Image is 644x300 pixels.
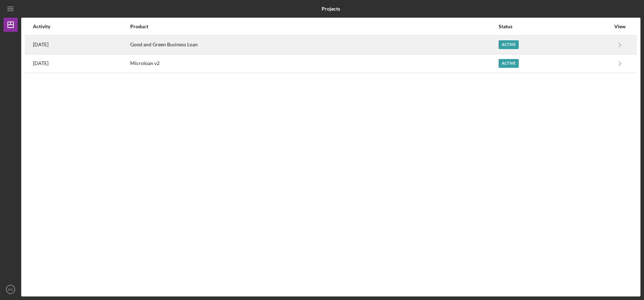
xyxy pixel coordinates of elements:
[4,282,18,296] button: RG
[499,40,519,49] div: Active
[130,55,498,72] div: Microloan v2
[130,36,498,54] div: Good and Green Business Loan
[322,6,340,12] b: Projects
[33,42,48,47] time: 2025-09-10 18:22
[499,24,610,29] div: Status
[499,59,519,68] div: Active
[33,24,130,29] div: Activity
[8,288,13,292] text: RG
[33,60,48,66] time: 2025-09-05 02:58
[611,24,629,29] div: View
[130,24,498,29] div: Product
